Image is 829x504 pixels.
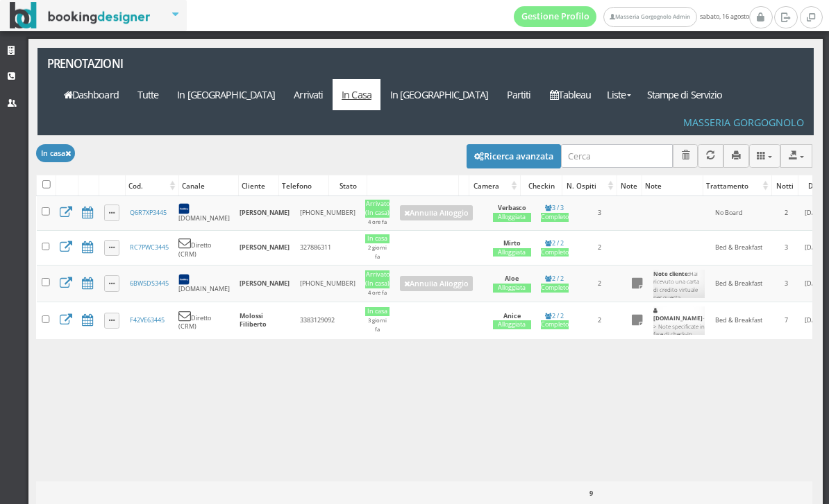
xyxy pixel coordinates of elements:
td: 3383129092 [295,302,360,339]
td: 2 [775,195,798,230]
a: Q6R7XP3445 [130,208,167,217]
a: Stampe di Servizio [637,79,732,110]
div: N. Ospiti [562,176,616,195]
div: Arrivato (In casa) [365,270,390,288]
td: Bed & Breakfast [710,230,775,265]
a: 3 / 3Completo [541,203,569,222]
b: Molossi Filiberto [240,311,267,329]
img: 7STAjs-WNfZHmYllyLag4gdhmHm8JrbmzVrznejwAeLEbpu0yDt-GlJaDipzXAZBN18=w300 [178,203,190,214]
b: [PERSON_NAME] [240,208,290,217]
div: Checkin [521,176,562,195]
div: Stato [329,176,367,195]
div: Completo [541,320,569,329]
a: Tableau [540,79,601,110]
a: Annulla Alloggio [400,205,474,220]
a: Gestione Profilo [514,6,597,27]
div: -> Note specificate in fase di check-in online: Una persona celiaca [653,306,705,354]
a: 2 / 2Completo [541,311,569,330]
td: Diretto (CRM) [174,302,235,339]
h4: Masseria Gorgognolo [683,116,804,128]
td: 3 [775,230,798,265]
button: Export [780,144,812,167]
a: Annulla Alloggio [400,276,474,291]
td: 7 [775,302,798,339]
div: In casa [365,234,390,243]
div: Cod. [126,176,178,195]
div: In casa [365,307,390,316]
a: Masseria Gorgognolo Admin [603,7,696,27]
b: Aloe [505,274,519,283]
div: Alloggiata [493,213,531,222]
img: 7STAjs-WNfZHmYllyLag4gdhmHm8JrbmzVrznejwAeLEbpu0yDt-GlJaDipzXAZBN18=w300 [178,274,190,285]
button: In casa [36,144,75,162]
a: 2 / 2Completo [541,274,569,293]
div: Notti [772,176,797,195]
td: [DOMAIN_NAME] [174,195,235,230]
a: Liste [601,79,637,110]
a: Tutte [128,79,168,110]
div: Hai ricevuto una carta di credito virtuale per questa prenotazione.Puoi effettuare l'addebito a p... [653,270,705,334]
a: Prenotazioni [37,48,181,79]
td: 327886311 [295,230,360,265]
div: Cliente [239,176,278,195]
a: In Casa [333,79,381,110]
div: Arrivato (In casa) [365,200,390,218]
b: [DOMAIN_NAME] [653,306,703,322]
td: 2 [573,230,626,265]
div: Telefono [279,176,328,195]
td: Bed & Breakfast [710,266,775,302]
b: Verbasco [498,203,526,212]
td: Diretto (CRM) [174,230,235,265]
b: Note cliente: [653,270,689,277]
span: sabato, 16 agosto [514,6,749,27]
a: RC7PWC3445 [130,243,169,252]
td: [PHONE_NUMBER] [295,266,360,302]
div: Note [617,176,642,195]
b: Mirto [503,238,521,247]
div: Completo [541,248,569,257]
div: Completo [541,213,569,222]
small: 4 ore fa [368,289,387,296]
a: In [GEOGRAPHIC_DATA] [168,79,285,110]
div: Canale [179,176,238,195]
b: 9 [589,489,593,498]
div: Alloggiata [493,248,531,257]
div: Alloggiata [493,320,531,329]
div: Camera [469,176,520,195]
a: Arrivati [285,79,333,110]
a: 2 / 2Completo [541,238,569,257]
div: Note [642,176,703,195]
a: Dashboard [54,79,128,110]
small: 4 ore fa [368,218,387,225]
a: 6BW5DS3445 [130,279,169,288]
img: BookingDesigner.com [10,2,151,29]
td: No Board [710,195,775,230]
a: In [GEOGRAPHIC_DATA] [380,79,497,110]
td: Bed & Breakfast [710,302,775,339]
td: 3 [775,266,798,302]
b: [PERSON_NAME] [240,279,290,288]
button: Ricerca avanzata [467,144,561,168]
div: Trattamento [703,176,772,195]
td: [PHONE_NUMBER] [295,195,360,230]
div: Completo [541,284,569,293]
b: Anice [503,311,521,320]
button: Aggiorna [698,144,723,167]
td: 2 [573,302,626,339]
td: 2 [573,266,626,302]
a: F42VE63445 [130,315,165,324]
div: Alloggiata [493,284,531,293]
small: 2 giorni fa [368,244,387,260]
td: [DOMAIN_NAME] [174,266,235,302]
b: [PERSON_NAME] [240,243,290,252]
td: 3 [573,195,626,230]
small: 3 giorni fa [368,317,387,333]
input: Cerca [561,144,673,167]
a: Partiti [497,79,540,110]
